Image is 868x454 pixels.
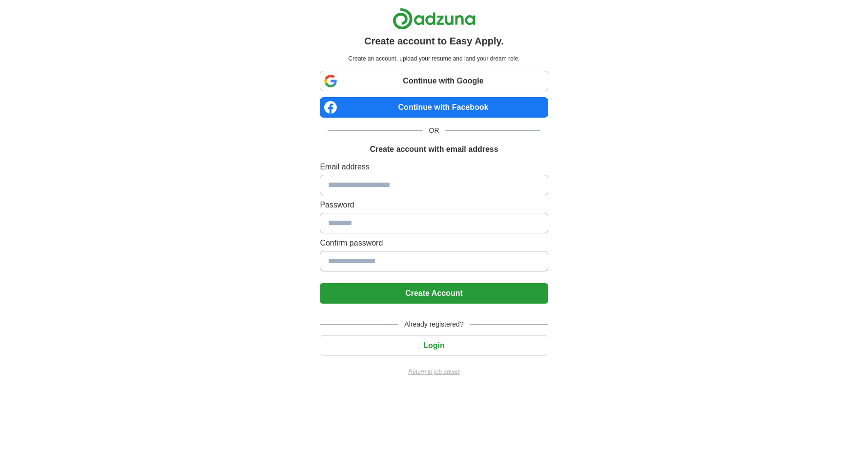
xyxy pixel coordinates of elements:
a: Login [320,341,548,350]
label: Email address [320,161,548,173]
label: Password [320,199,548,211]
h1: Create account to Easy Apply. [364,34,504,48]
a: Continue with Facebook [320,97,548,118]
button: Create Account [320,283,548,304]
span: Already registered? [398,319,469,330]
a: Return to job advert [320,368,548,376]
button: Login [320,335,548,356]
img: Adzuna logo [393,8,475,30]
label: Confirm password [320,237,548,249]
h1: Create account with email address [370,144,498,155]
span: OR [423,125,445,136]
a: Continue with Google [320,71,548,91]
p: Create an account, upload your resume and land your dream role. [322,54,546,63]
